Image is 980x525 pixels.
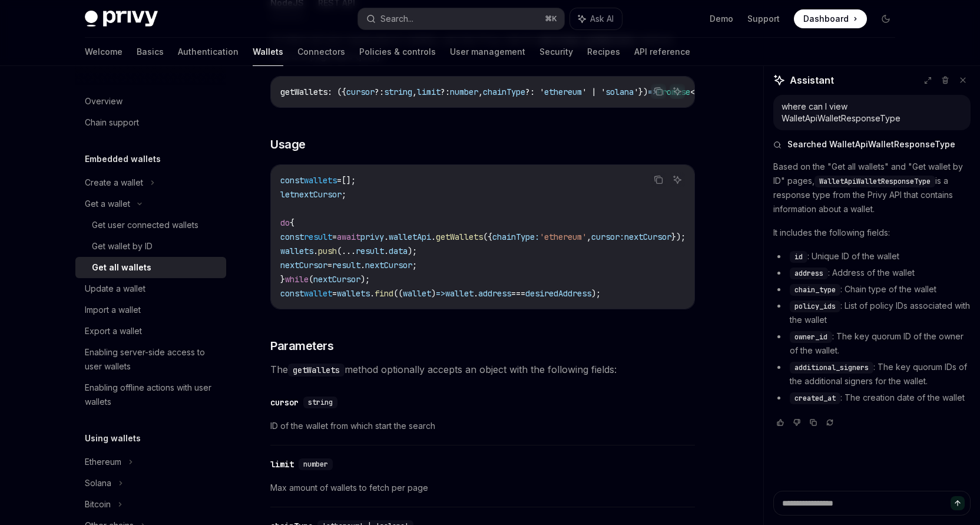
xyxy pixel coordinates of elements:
button: Searched WalletApiWalletResponseType [773,138,971,150]
span: address [478,288,511,299]
span: walletApi [389,232,431,242]
span: : ({ [327,87,346,97]
button: Ask AI [670,84,685,99]
span: , [412,87,417,97]
span: wallet [304,288,332,299]
span: = [332,288,337,299]
li: : Unique ID of the wallet [773,249,971,263]
div: Solana [85,476,111,490]
a: Policies & controls [359,38,436,66]
li: : Chain type of the wallet [773,282,971,296]
span: owner_id [794,332,827,342]
span: nextCursor [365,260,412,270]
div: Get all wallets [92,260,151,275]
div: Get wallet by ID [92,239,153,253]
li: : List of policy IDs associated with the wallet [773,299,971,327]
a: Support [747,13,780,25]
span: Dashboard [803,13,849,25]
span: nextCursor [624,232,671,242]
span: nextCursor [313,274,360,285]
span: ethereum [544,87,582,97]
span: getWallets [436,232,483,242]
span: ; [412,260,417,270]
li: : The key quorum ID of the owner of the wallet. [773,329,971,358]
div: limit [270,458,294,470]
div: where can I view WalletApiWalletResponseType [782,101,962,124]
li: : The key quorum IDs of the additional signers for the wallet. [773,360,971,388]
span: id [794,252,803,262]
a: Chain support [75,112,226,133]
button: Copy the contents from the code block [651,84,666,99]
span: chainType [483,87,525,97]
span: string [384,87,412,97]
div: Enabling offline actions with user wallets [85,381,219,409]
a: Recipes [587,38,620,66]
span: cursor: [591,232,624,242]
a: Authentication [178,38,239,66]
span: Ask AI [590,13,614,25]
span: . [360,260,365,270]
span: ID of the wallet from which start the search [270,419,695,433]
div: Import a wallet [85,303,141,317]
span: policy_ids [794,302,836,311]
a: API reference [634,38,690,66]
a: Security [539,38,573,66]
button: Toggle dark mode [876,9,895,28]
li: : The creation date of the wallet [773,391,971,405]
a: Get user connected wallets [75,214,226,236]
span: ( [337,246,342,256]
span: number [303,460,328,469]
span: '}) [634,87,648,97]
span: wallets [304,175,337,186]
span: result [332,260,360,270]
span: nextCursor [294,189,342,200]
span: await [337,232,360,242]
a: Import a wallet [75,299,226,321]
span: => [648,87,657,97]
span: = [327,260,332,270]
img: dark logo [85,11,158,27]
span: ); [591,288,601,299]
span: ; [342,189,346,200]
span: data [389,246,408,256]
span: , [478,87,483,97]
button: Ask AI [670,172,685,187]
span: solana [605,87,634,97]
span: Searched WalletApiWalletResponseType [787,138,955,150]
span: }); [671,232,686,242]
span: result [304,232,332,242]
span: , [587,232,591,242]
span: => [436,288,445,299]
button: Ask AI [570,8,622,29]
span: wallets [280,246,313,256]
div: Get user connected wallets [92,218,198,232]
span: created_at [794,394,836,403]
span: desiredAddress [525,288,591,299]
span: ' | ' [582,87,605,97]
span: The method optionally accepts an object with the following fields: [270,361,695,378]
span: . [384,246,389,256]
span: let [280,189,294,200]
span: number [450,87,478,97]
span: } [280,274,285,285]
a: Export a wallet [75,321,226,342]
span: ... [342,246,356,256]
code: getWallets [288,364,345,377]
a: Update a wallet [75,278,226,299]
span: limit [417,87,441,97]
a: User management [450,38,525,66]
span: Parameters [270,338,333,354]
p: Based on the "Get all wallets" and "Get wallet by ID" pages, is a response type from the Privy AP... [773,160,971,216]
span: wallet [403,288,431,299]
span: ( [309,274,313,285]
span: while [285,274,309,285]
span: ); [408,246,417,256]
div: Bitcoin [85,497,111,511]
span: ?: ' [525,87,544,97]
span: . [370,288,375,299]
span: chainType: [492,232,539,242]
span: ?: [375,87,384,97]
a: Basics [137,38,164,66]
a: Get wallet by ID [75,236,226,257]
a: Enabling server-side access to user wallets [75,342,226,377]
